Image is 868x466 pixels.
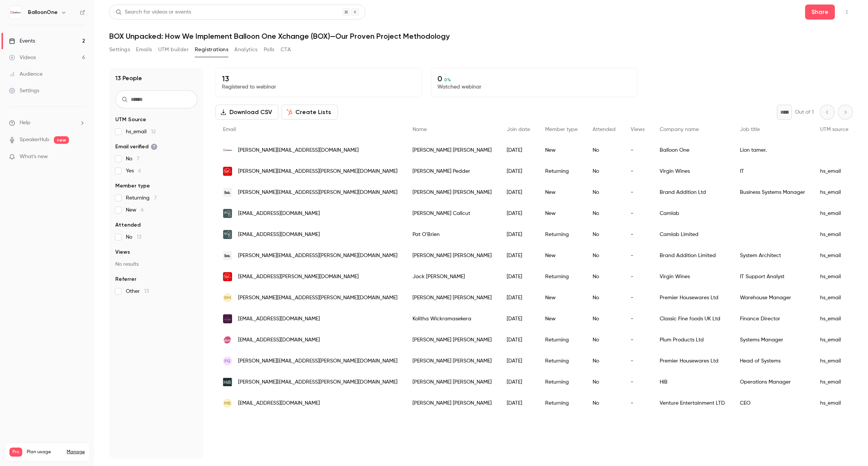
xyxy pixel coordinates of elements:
[444,77,451,82] span: 0 %
[76,154,85,160] iframe: Noticeable Trigger
[222,74,416,83] p: 13
[215,105,278,120] button: Download CSV
[499,393,538,414] div: [DATE]
[795,108,814,116] p: Out of 1
[652,329,732,350] div: Plum Products Ltd
[538,393,585,414] div: Returning
[585,266,623,287] div: No
[732,393,813,414] div: CEO
[652,140,732,161] div: Balloon One
[585,140,623,161] div: No
[538,266,585,287] div: Returning
[405,350,499,372] div: [PERSON_NAME] [PERSON_NAME]
[623,224,652,245] div: -
[623,350,652,372] div: -
[538,329,585,350] div: Returning
[805,5,835,20] button: Share
[499,287,538,308] div: [DATE]
[813,350,856,372] div: hs_email
[538,372,585,393] div: Returning
[223,209,232,218] img: camlab.co.uk
[405,372,499,393] div: [PERSON_NAME] [PERSON_NAME]
[585,161,623,182] div: No
[116,8,191,16] div: Search for videos or events
[223,378,232,387] img: hib.co.uk
[813,393,856,414] div: hs_email
[9,6,21,18] img: BalloonOne
[126,155,139,163] span: No
[405,245,499,266] div: [PERSON_NAME] [PERSON_NAME]
[499,140,538,161] div: [DATE]
[238,378,397,386] span: [PERSON_NAME][EMAIL_ADDRESS][PERSON_NAME][DOMAIN_NAME]
[405,393,499,414] div: [PERSON_NAME] [PERSON_NAME]
[538,308,585,329] div: New
[67,449,85,455] a: Manage
[405,266,499,287] div: Jack [PERSON_NAME]
[499,161,538,182] div: [DATE]
[652,224,732,245] div: Camlab Limited
[115,74,142,83] h1: 13 People
[413,127,427,132] span: Name
[813,329,856,350] div: hs_email
[238,210,320,218] span: [EMAIL_ADDRESS][DOMAIN_NAME]
[545,127,578,132] span: Member type
[499,329,538,350] div: [DATE]
[813,266,856,287] div: hs_email
[652,245,732,266] div: Brand Addition Limited
[238,252,397,260] span: [PERSON_NAME][EMAIL_ADDRESS][PERSON_NAME][DOMAIN_NAME]
[652,287,732,308] div: Premier Housewares Ltd
[732,161,813,182] div: IT
[158,44,189,56] button: UTM builder
[499,308,538,329] div: [DATE]
[138,168,141,174] span: 6
[538,245,585,266] div: New
[405,287,499,308] div: [PERSON_NAME] [PERSON_NAME]
[585,350,623,372] div: No
[223,272,232,281] img: virginwines.co.uk
[224,294,231,301] span: RM
[405,182,499,203] div: [PERSON_NAME] [PERSON_NAME]
[115,248,130,256] span: Views
[585,245,623,266] div: No
[126,167,141,175] span: Yes
[238,315,320,323] span: [EMAIL_ADDRESS][DOMAIN_NAME]
[732,287,813,308] div: Warehouse Manager
[499,224,538,245] div: [DATE]
[623,372,652,393] div: -
[9,119,85,127] li: help-dropdown-opener
[538,203,585,224] div: New
[151,129,156,134] span: 12
[20,153,48,161] span: What's new
[585,203,623,224] div: No
[813,224,856,245] div: hs_email
[144,289,149,294] span: 13
[499,203,538,224] div: [DATE]
[813,287,856,308] div: hs_email
[623,161,652,182] div: -
[115,182,150,190] span: Member type
[652,308,732,329] div: Classic Fine foods UK Ltd
[813,182,856,203] div: hs_email
[137,235,141,240] span: 13
[538,140,585,161] div: New
[223,335,232,344] img: plumplay.com
[115,221,141,229] span: Attended
[223,230,232,239] img: camlab.co.uk
[264,44,275,56] button: Polls
[652,372,732,393] div: HiB
[405,203,499,224] div: [PERSON_NAME] Callcut
[234,44,258,56] button: Analytics
[405,329,499,350] div: [PERSON_NAME] [PERSON_NAME]
[499,350,538,372] div: [DATE]
[27,449,62,455] span: Plan usage
[238,336,320,344] span: [EMAIL_ADDRESS][DOMAIN_NAME]
[623,393,652,414] div: -
[109,44,130,56] button: Settings
[585,329,623,350] div: No
[224,400,231,407] span: MB
[126,288,149,295] span: Other
[732,140,813,161] div: Lion tamer.
[405,140,499,161] div: [PERSON_NAME] [PERSON_NAME]
[238,146,359,154] span: [PERSON_NAME][EMAIL_ADDRESS][DOMAIN_NAME]
[437,74,631,83] p: 0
